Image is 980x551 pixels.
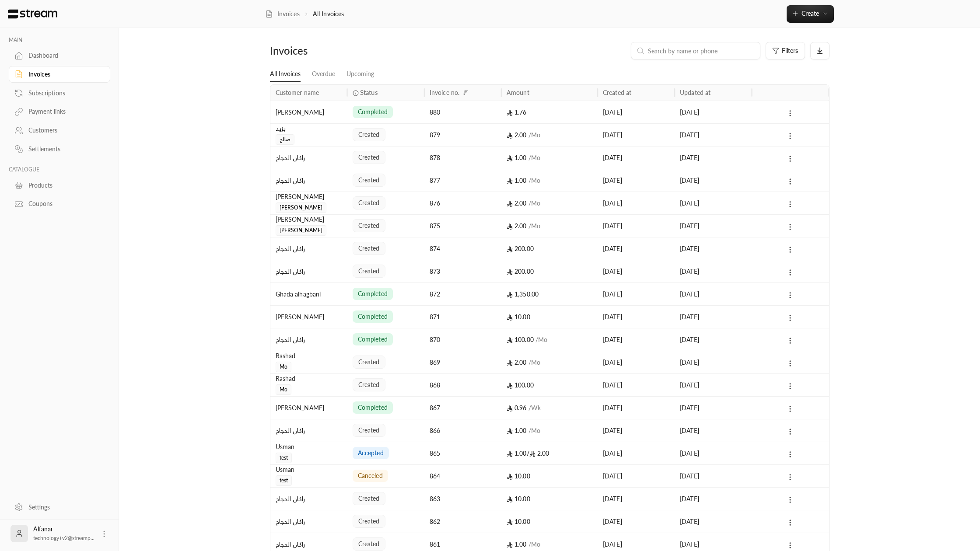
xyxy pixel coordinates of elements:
div: 879 [430,124,496,146]
div: [DATE] [603,169,669,192]
div: Customers [28,126,99,135]
div: [PERSON_NAME] [276,397,342,419]
a: Products [9,177,110,194]
div: [PERSON_NAME] [276,192,342,202]
div: Products [28,181,99,190]
a: Subscriptions [9,84,110,101]
div: [DATE] [680,328,746,351]
span: completed [358,108,388,116]
div: راكان الحجاج [276,419,342,442]
span: canceled [358,471,383,480]
div: [DATE] [603,488,669,510]
span: / Mo [528,154,540,161]
div: [DATE] [603,124,669,146]
div: [DATE] [603,146,669,169]
a: Invoices [265,10,300,18]
div: Subscriptions [28,89,99,98]
div: 877 [430,169,496,192]
span: / Mo [528,131,540,139]
span: created [358,221,380,230]
div: راكان الحجاج [276,146,342,169]
a: Settings [9,499,110,516]
div: [PERSON_NAME] [276,101,342,123]
span: created [358,426,380,435]
div: [DATE] [680,237,746,260]
span: / Mo [528,222,540,230]
div: [DATE] [680,260,746,282]
div: Created at [603,89,631,96]
div: 200.00 [507,237,592,260]
span: صالح [276,134,295,145]
div: Invoices [28,70,99,79]
div: 863 [430,488,496,510]
div: Settings [28,503,99,512]
div: 100.00 [507,374,592,396]
div: [DATE] [603,260,669,282]
div: 871 [430,306,496,328]
span: test [276,475,292,486]
a: Payment links [9,103,110,120]
div: [DATE] [680,442,746,464]
div: [DATE] [680,146,746,169]
img: Logo [7,9,58,19]
span: Status [360,88,378,97]
p: MAIN [9,37,110,44]
span: created [358,199,380,207]
span: Mo [276,362,291,372]
div: [DATE] [680,488,746,510]
span: / Mo [528,177,540,184]
div: 2.00 [507,442,592,464]
span: completed [358,403,388,412]
div: Usman [276,465,342,474]
div: 870 [430,328,496,351]
div: 1.76 [507,101,592,123]
a: Overdue [312,66,335,82]
div: 10.00 [507,465,592,487]
div: [DATE] [680,465,746,487]
div: 867 [430,397,496,419]
div: [DATE] [680,215,746,237]
span: created [358,244,380,253]
div: [PERSON_NAME] [276,306,342,328]
span: created [358,153,380,162]
div: 2.00 [507,124,592,146]
div: [PERSON_NAME] [276,215,342,224]
div: 869 [430,351,496,373]
div: [DATE] [680,124,746,146]
input: Search by name or phone [648,46,755,56]
div: [DATE] [603,351,669,373]
a: Dashboard [9,47,110,64]
span: completed [358,312,388,321]
span: [PERSON_NAME] [276,202,327,213]
a: Upcoming [346,66,374,82]
span: created [358,358,380,366]
div: [DATE] [603,374,669,396]
p: CATALOGUE [9,166,110,173]
div: [DATE] [680,169,746,192]
div: Coupons [28,199,99,208]
span: Filters [782,48,798,54]
span: created [358,517,380,526]
div: 876 [430,192,496,214]
div: Customer name [276,89,319,96]
div: Rashad [276,374,342,384]
div: [DATE] [680,374,746,396]
div: 2.00 [507,215,592,237]
div: 864 [430,465,496,487]
div: 862 [430,510,496,533]
p: All Invoices [313,10,344,18]
div: [DATE] [603,442,669,464]
div: راكان الحجاج [276,328,342,351]
div: 875 [430,215,496,237]
span: / Mo [535,336,547,343]
a: Coupons [9,195,110,213]
div: [DATE] [603,306,669,328]
div: [DATE] [680,351,746,373]
div: راكان الحجاج [276,237,342,260]
div: Alfanar [33,525,94,542]
div: [DATE] [680,101,746,123]
div: 10.00 [507,488,592,510]
a: Customers [9,122,110,139]
div: 866 [430,419,496,442]
div: Updated at [680,89,710,96]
